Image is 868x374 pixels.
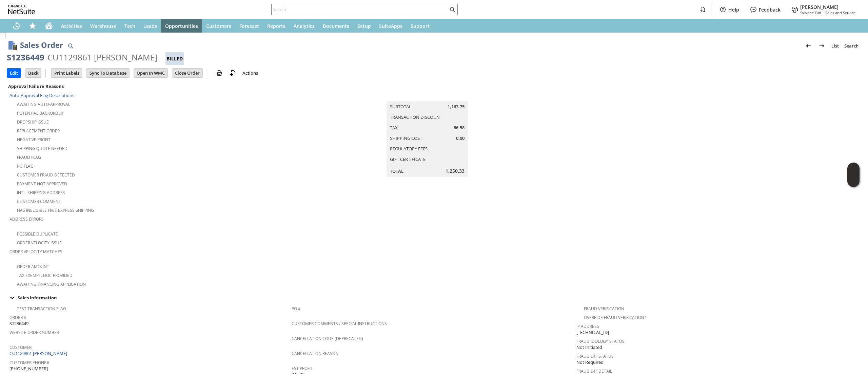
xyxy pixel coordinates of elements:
[800,10,821,15] span: Sylvane Old
[17,172,75,178] a: Customer Fraud Detected
[20,39,63,51] h1: Sales Order
[576,359,604,366] span: Not Required
[290,19,319,33] a: Analytics
[728,6,739,13] label: Help
[576,353,614,359] a: Fraud E4F Status
[267,23,285,29] span: Reports
[9,249,62,255] a: Order Velocity Matches
[124,23,135,29] span: Tech
[292,321,387,326] a: Customer Comments / Special Instructions
[446,168,465,174] span: 1,250.33
[12,22,20,30] svg: Recent Records
[456,135,465,142] span: 0.00
[25,69,41,77] input: Back
[272,5,448,14] input: Search
[17,264,49,269] a: Order Amount
[9,92,74,98] a: Auto-Approval Flag Descriptions
[9,344,32,350] a: Customer
[139,19,161,33] a: Leads
[9,320,28,327] span: S1236449
[390,168,403,174] a: Total
[28,22,37,30] svg: Shortcuts
[584,306,624,312] a: Fraud Verification
[229,69,237,77] img: add-record.svg
[390,135,422,141] a: Shipping Cost
[9,350,69,356] a: CU1129861 [PERSON_NAME]
[9,366,48,372] span: [PHONE_NUMBER]
[7,52,44,63] div: S1236449
[842,40,861,51] a: Search
[9,360,49,366] a: Customer Phone#
[390,104,411,110] a: Subtotal
[17,199,61,204] a: Customer Comment
[379,23,402,29] span: SuiteApps
[57,19,86,33] a: Activities
[120,19,139,33] a: Tech
[576,344,602,351] span: Not Initiated
[584,315,646,320] a: Override Fraud Verification?
[800,4,839,10] span: [PERSON_NAME]
[47,52,157,63] div: CU1129861 [PERSON_NAME]
[240,70,261,76] a: Actions
[7,82,289,91] div: Approval Failure Reasons
[52,69,82,77] input: Print Labels
[134,69,167,77] input: Open In WMC
[9,330,59,335] a: Website Order Number
[17,273,73,278] a: Tax Exempt. Doc Provided
[353,19,375,33] a: Setup
[17,154,41,160] a: Fraud Flag
[8,5,35,14] svg: logo
[24,19,41,33] div: Shortcuts
[61,23,82,29] span: Activities
[825,10,855,15] span: Sales and Service
[45,22,53,30] svg: Home
[17,119,49,125] a: Dropship Issue
[759,6,781,13] label: Feedback
[8,19,24,33] a: Recent Records
[17,101,70,107] a: Awaiting Auto-Approval
[448,5,456,14] svg: Search
[292,366,313,371] a: Est Profit
[17,231,58,237] a: Possible Duplicate
[375,19,407,33] a: SuiteApps
[387,90,468,101] caption: Summary
[17,137,51,143] a: Negative Profit
[41,19,57,33] a: Home
[9,216,44,222] a: Address Errors
[390,114,442,120] a: Transaction Discount
[7,293,861,302] td: Sales Information
[576,338,625,344] a: Fraud Idology Status
[292,306,301,312] a: PO #
[390,125,398,131] a: Tax
[172,69,202,77] input: Close Order
[454,125,465,131] span: 86.58
[17,240,62,246] a: Order Velocity Issue
[17,181,67,187] a: Payment not approved
[17,110,63,116] a: Potential Backorder
[7,69,21,77] input: Edit
[206,23,231,29] span: Customers
[17,281,86,287] a: Awaiting Financing Application
[17,306,66,312] a: Test Transaction Flag
[448,104,465,110] span: 1,163.75
[86,19,120,33] a: Warehouse
[294,23,315,29] span: Analytics
[357,23,371,29] span: Setup
[847,163,860,187] iframe: Click here to launch Oracle Guided Learning Help Panel
[847,175,860,187] span: Oracle Guided Learning Widget. To move around, please hold and drag
[17,207,94,213] a: Has Ineligible Free Express Shipping
[576,323,599,329] a: IP Address
[292,351,338,356] a: Cancellation Reason
[17,163,34,169] a: RIS flag
[239,23,259,29] span: Forecast
[161,19,202,33] a: Opportunities
[319,19,353,33] a: Documents
[17,190,65,195] a: Intl. Shipping Address
[165,52,184,65] div: Billed
[576,368,612,374] a: Fraud E4F Detail
[323,23,349,29] span: Documents
[576,329,609,336] span: [TECHNICAL_ID]
[263,19,290,33] a: Reports
[804,42,812,50] img: Previous
[407,19,434,33] a: Support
